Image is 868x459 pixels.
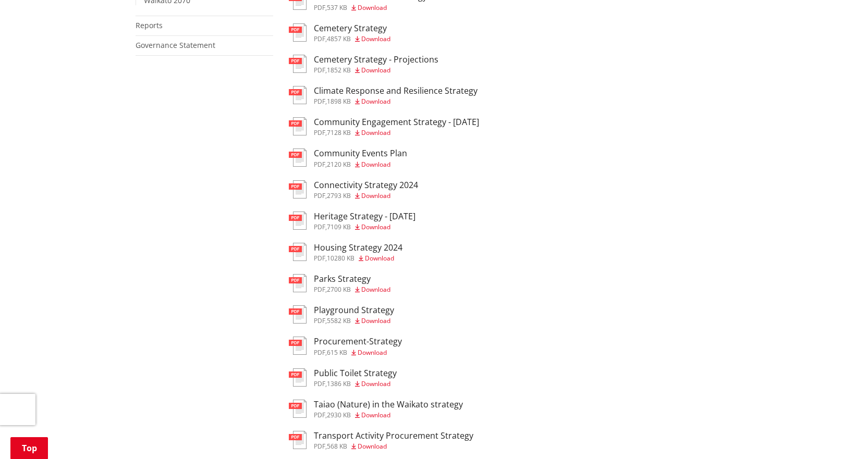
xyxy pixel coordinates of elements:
[327,442,347,451] span: 568 KB
[327,66,351,75] span: 1852 KB
[327,34,351,43] span: 4857 KB
[314,23,390,33] h3: Cemetery Strategy
[314,254,325,263] span: pdf
[327,348,347,357] span: 615 KB
[314,34,325,43] span: pdf
[361,97,390,106] span: Download
[314,255,402,262] div: ,
[289,243,402,262] a: Housing Strategy 2024 pdf,10280 KB Download
[289,400,307,418] img: document-pdf.svg
[365,254,394,263] span: Download
[314,287,390,293] div: ,
[327,160,351,169] span: 2120 KB
[314,224,415,230] div: ,
[314,411,325,419] span: pdf
[327,128,351,137] span: 7128 KB
[314,431,473,441] h3: Transport Activity Procurement Strategy
[361,160,390,169] span: Download
[289,148,407,167] a: Community Events Plan pdf,2120 KB Download
[314,412,463,418] div: ,
[289,117,479,136] a: Community Engagement Strategy - [DATE] pdf,7128 KB Download
[314,162,407,168] div: ,
[289,86,307,104] img: document-pdf.svg
[314,350,402,356] div: ,
[289,368,307,387] img: document-pdf.svg
[289,337,307,355] img: document-pdf.svg
[314,318,394,324] div: ,
[327,3,347,12] span: 537 KB
[314,212,415,221] h3: Heritage Strategy - [DATE]
[358,442,387,451] span: Download
[314,148,407,158] h3: Community Events Plan
[314,400,463,410] h3: Taiao (Nature) in the Waikato strategy
[314,130,479,136] div: ,
[314,381,397,387] div: ,
[314,98,478,105] div: ,
[289,55,438,73] a: Cemetery Strategy - Projections pdf,1852 KB Download
[314,128,325,137] span: pdf
[327,222,351,231] span: 7109 KB
[314,379,325,388] span: pdf
[361,411,390,419] span: Download
[820,415,858,453] iframe: Messenger Launcher
[314,86,478,96] h3: Climate Response and Resilience Strategy
[361,191,390,200] span: Download
[314,67,438,73] div: ,
[314,316,325,325] span: pdf
[314,443,473,450] div: ,
[358,348,387,357] span: Download
[314,348,325,357] span: pdf
[10,437,48,459] a: Top
[289,305,394,324] a: Playground Strategy pdf,5582 KB Download
[314,117,479,127] h3: Community Engagement Strategy - [DATE]
[361,34,390,43] span: Download
[327,285,351,294] span: 2700 KB
[289,400,463,418] a: Taiao (Nature) in the Waikato strategy pdf,2930 KB Download
[314,3,325,12] span: pdf
[314,55,438,65] h3: Cemetery Strategy - Projections
[289,180,307,199] img: document-pdf.svg
[289,305,307,324] img: document-pdf.svg
[314,285,325,294] span: pdf
[289,23,307,42] img: document-pdf.svg
[289,212,307,230] img: document-pdf.svg
[314,193,418,199] div: ,
[361,316,390,325] span: Download
[314,180,418,190] h3: Connectivity Strategy 2024
[314,97,325,106] span: pdf
[314,442,325,451] span: pdf
[314,191,325,200] span: pdf
[314,243,402,253] h3: Housing Strategy 2024
[314,160,325,169] span: pdf
[289,180,418,199] a: Connectivity Strategy 2024 pdf,2793 KB Download
[314,305,394,315] h3: Playground Strategy
[289,431,473,450] a: Transport Activity Procurement Strategy pdf,568 KB Download
[361,379,390,388] span: Download
[327,316,351,325] span: 5582 KB
[289,274,390,293] a: Parks Strategy pdf,2700 KB Download
[289,212,415,230] a: Heritage Strategy - [DATE] pdf,7109 KB Download
[327,411,351,419] span: 2930 KB
[361,128,390,137] span: Download
[327,254,354,263] span: 10280 KB
[314,337,402,346] h3: Procurement-Strategy
[289,148,307,167] img: document-pdf.svg
[361,66,390,75] span: Download
[314,274,390,284] h3: Parks Strategy
[136,40,215,50] a: Governance Statement
[136,20,163,30] a: Reports
[289,243,307,261] img: document-pdf.svg
[361,285,390,294] span: Download
[289,431,307,449] img: document-pdf.svg
[314,368,397,378] h3: Public Toilet Strategy
[327,379,351,388] span: 1386 KB
[314,5,427,11] div: ,
[289,368,397,387] a: Public Toilet Strategy pdf,1386 KB Download
[289,274,307,292] img: document-pdf.svg
[314,222,325,231] span: pdf
[289,117,307,135] img: document-pdf.svg
[289,55,307,73] img: document-pdf.svg
[314,36,390,42] div: ,
[289,86,478,105] a: Climate Response and Resilience Strategy pdf,1898 KB Download
[289,23,390,42] a: Cemetery Strategy pdf,4857 KB Download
